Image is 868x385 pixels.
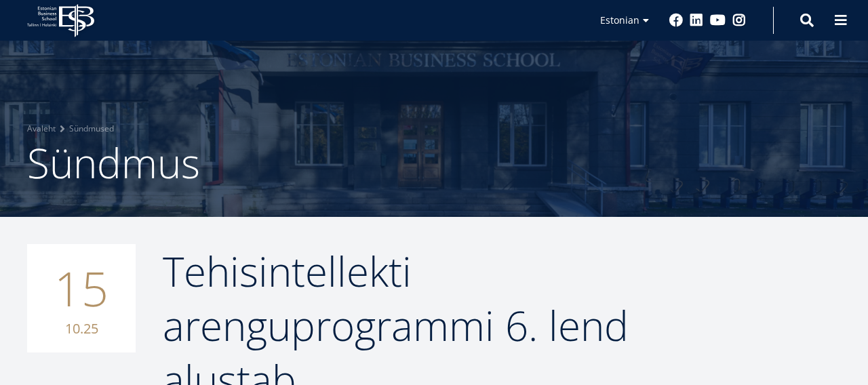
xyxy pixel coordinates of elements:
a: Facebook [669,14,683,27]
div: 15 [27,244,136,352]
a: Avaleht [27,122,56,136]
small: 10.25 [41,319,122,339]
a: Youtube [710,14,726,27]
h1: Sündmus [27,136,841,190]
a: Sündmused [69,122,114,136]
a: Linkedin [690,14,703,27]
a: Instagram [732,14,746,27]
